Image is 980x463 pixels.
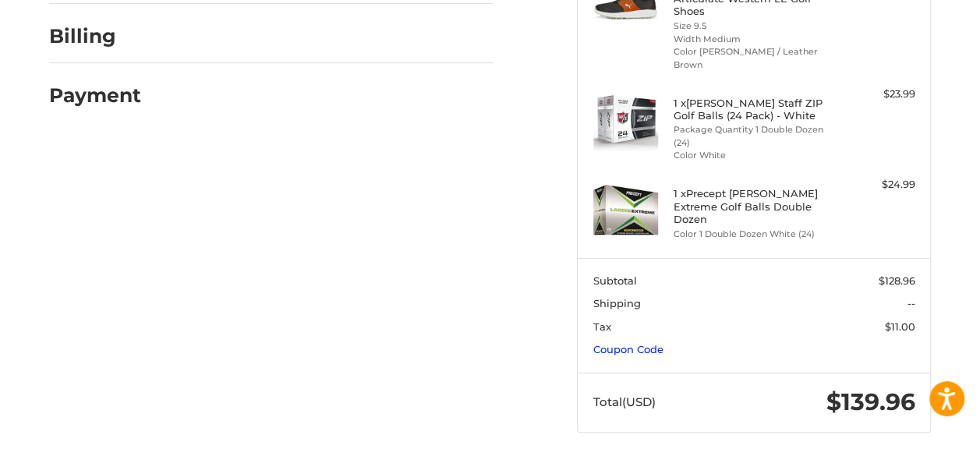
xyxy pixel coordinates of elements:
[593,297,641,309] span: Shipping
[674,123,831,149] li: Package Quantity 1 Double Dozen (24)
[826,387,915,416] span: $139.96
[834,87,915,102] div: $23.99
[49,83,141,108] h2: Payment
[49,24,140,48] h2: Billing
[674,97,831,122] h4: 1 x [PERSON_NAME] Staff ZIP Golf Balls (24 Pack) - White
[674,19,831,33] li: Size 9.5
[593,274,637,287] span: Subtotal
[674,149,831,162] li: Color White
[907,297,915,309] span: --
[593,394,656,409] span: Total (USD)
[834,177,915,193] div: $24.99
[674,33,831,46] li: Width Medium
[885,320,915,333] span: $11.00
[674,228,831,241] li: Color 1 Double Dozen White (24)
[674,187,831,225] h4: 1 x Precept [PERSON_NAME] Extreme Golf Balls Double Dozen
[593,343,663,355] a: Coupon Code
[879,274,915,287] span: $128.96
[674,45,831,71] li: Color [PERSON_NAME] / Leather Brown
[593,320,611,333] span: Tax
